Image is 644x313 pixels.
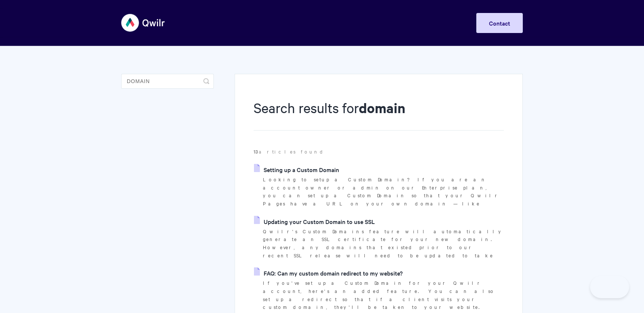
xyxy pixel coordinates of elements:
a: FAQ: Can my custom domain redirect to my website? [254,267,403,279]
p: Qwilr's Custom Domains feature will automatically generate an SSL certificate for your new domain... [263,227,504,260]
iframe: Toggle Customer Support [590,276,629,298]
img: Qwilr Help Center [121,9,165,37]
strong: 13 [254,148,259,155]
strong: domain [359,99,405,117]
p: Looking to setup a Custom Domain? If you are an account owner or admin on our Enterprise plan, yo... [263,175,504,208]
h1: Search results for [254,98,504,131]
input: Search [121,74,214,89]
a: Contact [476,13,523,33]
p: articles found [254,148,504,156]
a: Setting up a Custom Domain [254,164,339,175]
a: Updating your Custom Domain to use SSL [254,216,375,227]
